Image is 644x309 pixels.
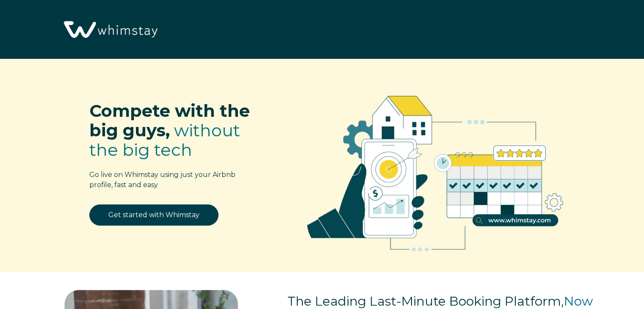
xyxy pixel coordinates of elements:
[89,204,218,226] a: Get started with Whimstay
[89,100,250,141] span: Compete with the big guys,
[59,4,160,56] img: Whimstay Logo-02 1
[89,171,235,189] span: Go live on Whimstay using just your Airbnb profile, fast and easy
[89,120,240,160] span: without the big tech
[287,293,564,309] span: The Leading Last-Minute Booking Platform,
[286,72,584,267] img: RBO Ilustrations-02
